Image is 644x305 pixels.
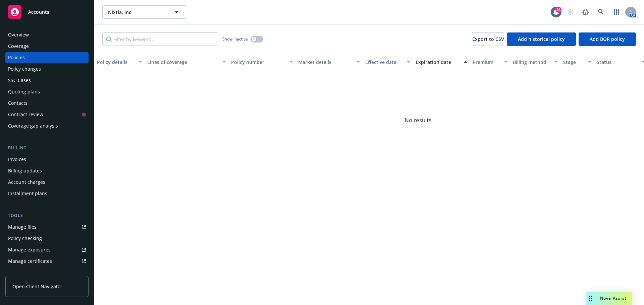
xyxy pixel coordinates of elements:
[5,145,89,151] div: Billing
[5,3,89,21] a: Accounts
[28,9,49,15] span: Accounts
[5,52,89,63] a: Policies
[5,75,89,86] a: SSC Cases
[365,59,403,66] div: Effective date
[8,233,42,244] div: Policy checking
[560,54,594,70] button: Stage
[108,9,166,16] span: Nixtla, Inc
[231,59,285,66] div: Policy number
[8,29,29,40] div: Overview
[363,54,413,70] button: Effective date
[507,32,576,46] button: Add historical policy
[586,292,632,305] button: Nova Assist
[5,212,89,219] div: Tools
[8,177,45,187] div: Account charges
[8,86,40,97] div: Quoting plans
[8,109,43,120] div: Contract review
[563,59,584,66] div: Stage
[296,54,363,70] button: Market details
[416,59,460,66] div: Expiration date
[102,5,186,19] button: Nixtla, Inc
[594,5,608,19] a: Search
[8,267,42,278] div: Manage claims
[228,54,296,70] button: Policy number
[5,86,89,97] a: Quoting plans
[8,75,31,86] div: SSC Cases
[102,32,218,46] input: Filter by keyword...
[472,36,504,42] span: Export to CSV
[8,244,51,255] div: Manage exposures
[563,5,577,19] a: Start snowing
[590,36,625,42] span: Add BOR policy
[97,59,135,66] div: Policy details
[8,41,29,52] div: Coverage
[579,5,592,19] a: Report a Bug
[5,256,89,266] a: Manage certificates
[5,109,89,120] a: Contract review
[413,54,470,70] button: Expiration date
[586,292,595,305] div: Drag to move
[472,32,504,46] button: Export to CSV
[5,222,89,232] a: Manage files
[513,59,550,66] div: Billing method
[5,64,89,74] a: Policy changes
[8,52,25,63] div: Policies
[8,256,52,266] div: Manage certificates
[8,64,41,74] div: Policy changes
[555,7,561,13] div: 23
[147,59,218,66] div: Lines of coverage
[597,59,638,66] div: Status
[94,54,145,70] button: Policy details
[610,5,623,19] a: Switch app
[8,222,37,232] div: Manage files
[518,36,565,42] span: Add historical policy
[8,154,26,165] div: Invoices
[8,165,42,176] div: Billing updates
[298,59,353,66] div: Market details
[8,98,28,108] div: Contacts
[600,295,627,301] span: Nova Assist
[5,165,89,176] a: Billing updates
[5,98,89,108] a: Contacts
[5,41,89,52] a: Coverage
[8,188,47,199] div: Installment plans
[5,188,89,199] a: Installment plans
[5,267,89,278] a: Manage claims
[5,233,89,244] a: Policy checking
[222,36,248,42] span: Show inactive
[5,154,89,165] a: Invoices
[8,121,58,131] div: Coverage gap analysis
[510,54,560,70] button: Billing method
[145,54,228,70] button: Lines of coverage
[5,244,89,255] a: Manage exposures
[5,29,89,40] a: Overview
[5,121,89,131] a: Coverage gap analysis
[12,283,62,290] span: Open Client Navigator
[579,32,636,46] button: Add BOR policy
[470,54,510,70] button: Premium
[5,177,89,187] a: Account charges
[473,59,500,66] div: Premium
